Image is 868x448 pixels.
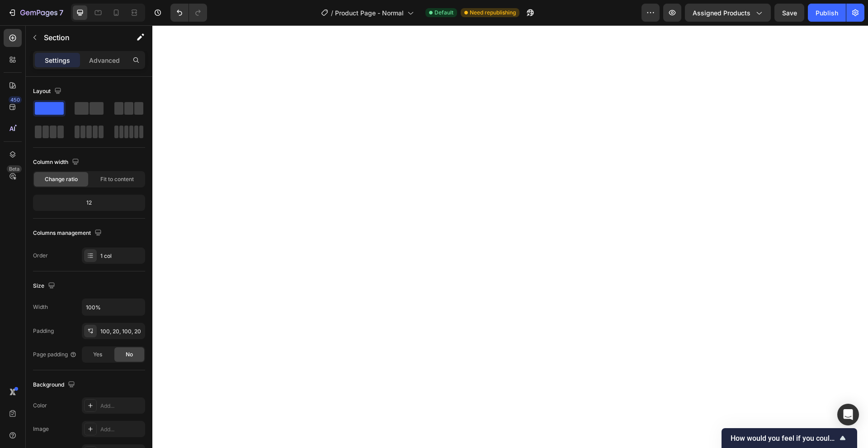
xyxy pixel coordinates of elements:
span: Assigned Products [693,8,750,18]
span: Save [782,9,797,17]
div: Add... [100,402,143,410]
span: No [126,350,133,359]
div: Undo/Redo [170,4,207,22]
div: Size [33,280,57,292]
div: Image [33,425,49,433]
div: Beta [7,165,22,173]
div: Width [33,303,48,311]
p: Section [44,32,118,43]
div: Page padding [33,350,77,359]
div: Column width [33,156,81,168]
div: Order [33,252,48,260]
span: Change ratio [45,175,78,183]
div: Add... [100,425,143,434]
iframe: Design area [152,25,868,448]
span: How would you feel if you could no longer use GemPages? [731,434,837,443]
div: 12 [35,196,143,209]
span: Yes [93,350,102,359]
div: Layout [33,85,63,98]
button: 7 [4,4,67,22]
button: Publish [808,4,846,22]
div: 450 [9,96,22,103]
p: Settings [45,56,70,65]
div: Columns management [33,227,104,239]
div: Open Intercom Messenger [837,404,859,425]
span: Fit to content [100,175,134,183]
span: / [331,8,333,18]
div: 100, 20, 100, 20 [100,327,143,336]
span: Product Page - Normal [335,8,404,18]
div: 1 col [100,252,143,260]
button: Save [774,4,804,22]
button: Assigned Products [685,4,771,22]
div: Color [33,401,47,410]
input: Auto [82,299,145,315]
span: Default [434,9,453,17]
div: Padding [33,327,54,335]
button: Show survey - How would you feel if you could no longer use GemPages? [731,433,848,443]
p: Advanced [89,56,120,65]
span: Need republishing [470,9,516,17]
div: Publish [816,8,838,18]
p: 7 [59,7,63,18]
div: Background [33,379,77,391]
